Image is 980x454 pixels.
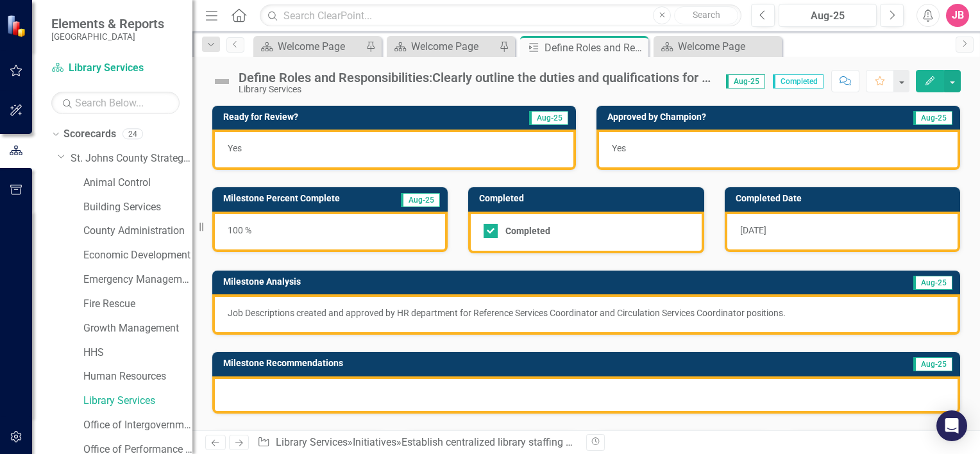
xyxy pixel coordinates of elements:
div: Define Roles and Responsibilities:Clearly outline the duties and qualifications for the regional ... [545,40,645,56]
a: Library Services [51,61,180,76]
div: Define Roles and Responsibilities:Clearly outline the duties and qualifications for the regional ... [239,71,713,85]
span: Aug-25 [913,357,952,371]
div: Welcome Page [411,38,496,55]
a: County Administration [83,224,192,239]
a: Office of Intergovernmental Affairs [83,418,192,433]
a: HHS [83,346,192,360]
h3: Milestone Percent Complete [223,194,385,203]
div: » » » [257,435,577,450]
h3: Completed Date [736,194,954,203]
span: [DATE] [740,225,766,235]
a: Welcome Page [390,38,496,55]
a: Building Services [83,200,192,215]
img: Not Defined [212,71,232,92]
div: Aug-25 [783,8,872,24]
a: Library Services [83,394,192,408]
p: Job Descriptions created and approved by HR department for Reference Services Coordinator and Cir... [228,307,945,319]
span: Yes [612,143,626,153]
a: Establish centralized library staffing models [401,436,599,448]
button: Aug-25 [779,4,877,27]
span: Aug-25 [913,111,952,125]
a: Growth Management [83,321,192,336]
a: Economic Development [83,248,192,263]
small: [GEOGRAPHIC_DATA] [51,31,164,42]
a: Fire Rescue [83,297,192,312]
span: Aug-25 [913,276,952,290]
input: Search Below... [51,92,180,114]
span: Aug-25 [401,193,440,207]
a: Scorecards [63,127,116,142]
div: 24 [122,129,143,140]
button: Search [674,6,738,24]
h3: Completed [479,194,697,203]
div: 100 % [212,212,448,252]
h3: Milestone Recommendations [223,358,770,368]
span: Aug-25 [726,74,765,88]
img: ClearPoint Strategy [6,15,29,37]
h3: Milestone Analysis [223,277,704,287]
a: Welcome Page [257,38,362,55]
a: Welcome Page [657,38,779,55]
span: Completed [773,74,824,88]
div: Library Services [239,85,713,94]
a: Library Services [276,436,348,448]
a: St. Johns County Strategic Plan [71,151,192,166]
div: Welcome Page [678,38,779,55]
span: Search [693,10,720,20]
a: Human Resources [83,369,192,384]
div: Open Intercom Messenger [936,410,967,441]
span: Elements & Reports [51,16,164,31]
a: Animal Control [83,176,192,190]
a: Emergency Management [83,273,192,287]
button: JB [946,4,969,27]
a: Initiatives [353,436,396,448]
h3: Ready for Review? [223,112,448,122]
div: Welcome Page [278,38,362,55]
span: Yes [228,143,242,153]
h3: Approved by Champion? [607,112,853,122]
span: Aug-25 [529,111,568,125]
input: Search ClearPoint... [260,4,741,27]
